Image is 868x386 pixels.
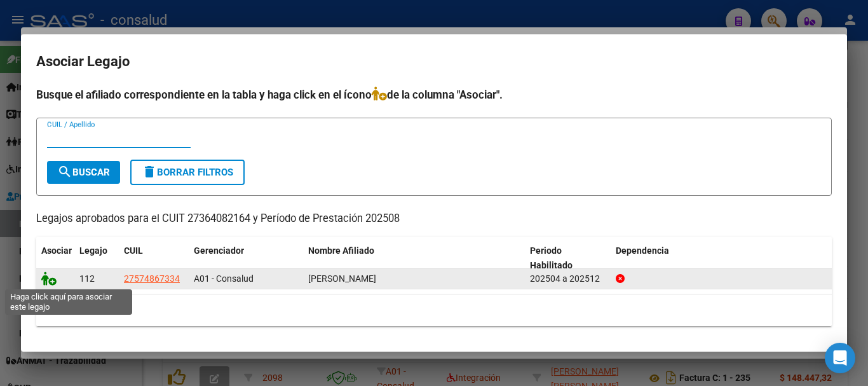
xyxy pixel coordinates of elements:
h4: Busque el afiliado correspondiente en la tabla y haga click en el ícono de la columna "Asociar". [36,86,832,103]
span: CUIL [124,245,143,256]
datatable-header-cell: Asociar [36,237,74,279]
div: 202504 a 202512 [530,272,606,286]
span: Periodo Habilitado [530,245,573,270]
datatable-header-cell: Periodo Habilitado [525,237,611,279]
button: Buscar [47,161,120,184]
span: LOPEZ LUZ AGUSTINA [308,273,376,284]
datatable-header-cell: Gerenciador [189,237,303,279]
span: 112 [79,273,95,284]
mat-icon: delete [142,164,157,179]
div: Open Intercom Messenger [825,343,855,373]
h2: Asociar Legajo [36,50,832,74]
span: 27574867334 [124,273,180,284]
span: Legajo [79,245,107,256]
span: Buscar [57,167,110,178]
span: Nombre Afiliado [308,245,374,256]
datatable-header-cell: Dependencia [611,237,832,279]
span: Gerenciador [194,245,244,256]
mat-icon: search [57,164,72,179]
span: Borrar Filtros [142,167,233,178]
button: Borrar Filtros [130,160,245,185]
p: Legajos aprobados para el CUIT 27364082164 y Período de Prestación 202508 [36,211,832,227]
span: Dependencia [616,245,669,256]
datatable-header-cell: Nombre Afiliado [303,237,525,279]
div: 1 registros [36,294,832,326]
span: A01 - Consalud [194,273,254,284]
datatable-header-cell: CUIL [119,237,189,279]
span: Asociar [41,245,72,256]
datatable-header-cell: Legajo [74,237,119,279]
